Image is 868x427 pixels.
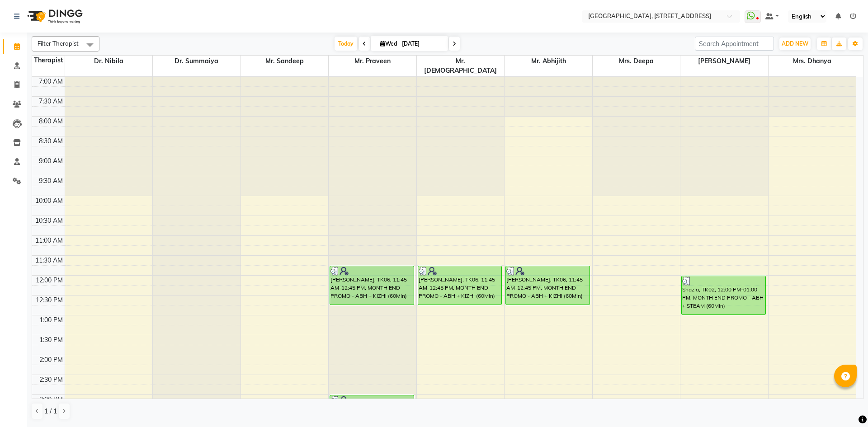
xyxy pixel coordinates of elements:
[782,40,808,47] span: ADD NEW
[506,266,590,305] div: [PERSON_NAME], TK06, 11:45 AM-12:45 PM, MONTH END PROMO - ABH + KIZHI (60Min)
[241,56,329,67] span: Mr. Sandeep
[32,56,65,65] div: Therapist
[65,56,153,67] span: Dr. Nibila
[399,37,444,51] input: 2025-09-03
[38,40,79,47] span: Filter Therapist
[33,236,65,245] div: 11:00 AM
[33,196,65,206] div: 10:00 AM
[23,4,85,29] img: logo
[769,56,856,67] span: Mrs. Dhanya
[680,56,768,67] span: [PERSON_NAME]
[34,296,65,305] div: 12:30 PM
[37,117,65,126] div: 8:00 AM
[37,176,65,186] div: 9:30 AM
[37,97,65,106] div: 7:30 AM
[38,395,65,404] div: 3:00 PM
[33,216,65,225] div: 10:30 AM
[44,407,57,416] span: 1 / 1
[38,315,65,325] div: 1:00 PM
[33,256,65,265] div: 11:30 AM
[330,266,414,305] div: [PERSON_NAME], TK06, 11:45 AM-12:45 PM, MONTH END PROMO - ABH + KIZHI (60Min)
[38,335,65,345] div: 1:30 PM
[37,136,65,146] div: 8:30 AM
[779,38,811,50] button: ADD NEW
[830,391,859,418] iframe: chat widget
[37,77,65,86] div: 7:00 AM
[695,37,774,51] input: Search Appointment
[335,37,357,51] span: Today
[418,266,502,305] div: [PERSON_NAME], TK06, 11:45 AM-12:45 PM, MONTH END PROMO - ABH + KIZHI (60Min)
[34,276,65,285] div: 12:00 PM
[682,276,765,314] div: Shazia, TK02, 12:00 PM-01:00 PM, MONTH END PROMO - ABH + STEAM (60Min)
[37,156,65,166] div: 9:00 AM
[505,56,592,67] span: Mr. Abhijith
[38,375,65,385] div: 2:30 PM
[378,40,399,47] span: Wed
[593,56,680,67] span: Mrs. Deepa
[417,56,505,76] span: Mr. [DEMOGRAPHIC_DATA]
[329,56,416,67] span: Mr. Praveen
[153,56,241,67] span: Dr. Summaiya
[38,355,65,365] div: 2:00 PM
